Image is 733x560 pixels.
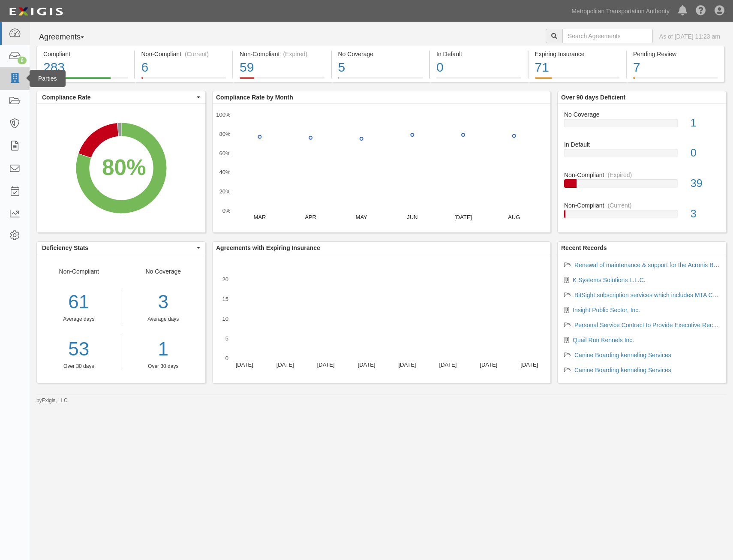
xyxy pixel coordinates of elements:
[480,361,497,368] text: [DATE]
[36,29,101,46] button: Agreements
[283,50,307,58] div: (Expired)
[102,152,146,183] div: 80%
[627,77,724,84] a: Pending Review7
[219,169,230,175] text: 40%
[43,50,128,58] div: Compliant
[42,244,195,252] span: Deficiency Stats
[236,361,253,368] text: [DATE]
[535,50,620,58] div: Expiring Insurance
[36,77,134,84] a: Compliant283
[128,289,199,316] div: 3
[439,361,457,368] text: [DATE]
[213,104,550,232] svg: A chart.
[222,316,228,322] text: 10
[37,289,121,316] div: 61
[332,77,430,84] a: No Coverage5
[37,91,205,103] button: Compliance Rate
[141,50,226,58] div: Non-Compliant (Current)
[317,361,335,368] text: [DATE]
[358,361,376,368] text: [DATE]
[135,77,233,84] a: Non-Compliant(Current)6
[529,77,626,84] a: Expiring Insurance71
[567,3,674,20] a: Metropolitan Transportation Authority
[37,316,121,323] div: Average days
[37,242,205,254] button: Deficiency Stats
[407,214,418,220] text: JUN
[222,208,231,214] text: 0%
[216,94,293,101] b: Compliance Rate by Month
[219,131,230,137] text: 80%
[37,267,121,370] div: Non-Compliant
[42,397,68,403] a: Exigis, LLC
[222,276,228,283] text: 20
[18,57,27,64] div: 6
[508,214,520,220] text: AUG
[128,316,199,323] div: Average days
[305,214,316,220] text: APR
[222,296,228,302] text: 15
[684,176,726,191] div: 39
[558,171,726,179] div: Non-Compliant
[573,337,634,343] a: Quail Run Kennels Inc.
[43,58,128,77] div: 283
[558,201,726,210] div: Non-Compliant
[574,367,671,373] a: Canine Boarding kenneling Services
[219,150,230,156] text: 60%
[219,188,230,195] text: 20%
[564,171,720,201] a: Non-Compliant(Expired)39
[633,50,718,58] div: Pending Review
[356,214,368,220] text: MAY
[128,363,199,370] div: Over 30 days
[216,111,231,118] text: 100%
[561,244,607,251] b: Recent Records
[558,140,726,149] div: In Default
[37,363,121,370] div: Over 30 days
[121,267,206,370] div: No Coverage
[253,214,266,220] text: MAR
[141,58,226,77] div: 6
[225,355,228,361] text: 0
[564,140,720,171] a: In Default0
[633,58,718,77] div: 7
[607,201,631,210] div: (Current)
[564,110,720,141] a: No Coverage1
[30,70,66,87] div: Parties
[454,214,472,220] text: [DATE]
[684,115,726,131] div: 1
[213,254,550,383] svg: A chart.
[216,244,320,251] b: Agreements with Expiring Insurance
[573,277,646,283] a: K Systems Solutions L.L.C.
[338,58,423,77] div: 5
[684,206,726,222] div: 3
[276,361,294,368] text: [DATE]
[398,361,416,368] text: [DATE]
[696,6,706,16] i: Help Center - Complianz
[520,361,538,368] text: [DATE]
[338,50,423,58] div: No Coverage
[535,58,620,77] div: 71
[436,58,521,77] div: 0
[37,336,121,363] a: 53
[240,58,324,77] div: 59
[37,104,205,232] svg: A chart.
[185,50,209,58] div: (Current)
[128,336,199,363] a: 1
[562,29,653,43] input: Search Agreements
[233,77,331,84] a: Non-Compliant(Expired)59
[6,4,66,19] img: logo-5460c22ac91f19d4615b14bd174203de0afe785f0fc80cf4dbbc73dc1793850b.png
[564,201,720,225] a: Non-Compliant(Current)3
[561,94,625,101] b: Over 90 days Deficient
[659,32,720,41] div: As of [DATE] 11:23 am
[573,307,640,313] a: Insight Public Sector, Inc.
[240,50,324,58] div: Non-Compliant (Expired)
[42,93,195,102] span: Compliance Rate
[607,171,632,179] div: (Expired)
[574,352,671,358] a: Canine Boarding kenneling Services
[430,77,528,84] a: In Default0
[684,145,726,161] div: 0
